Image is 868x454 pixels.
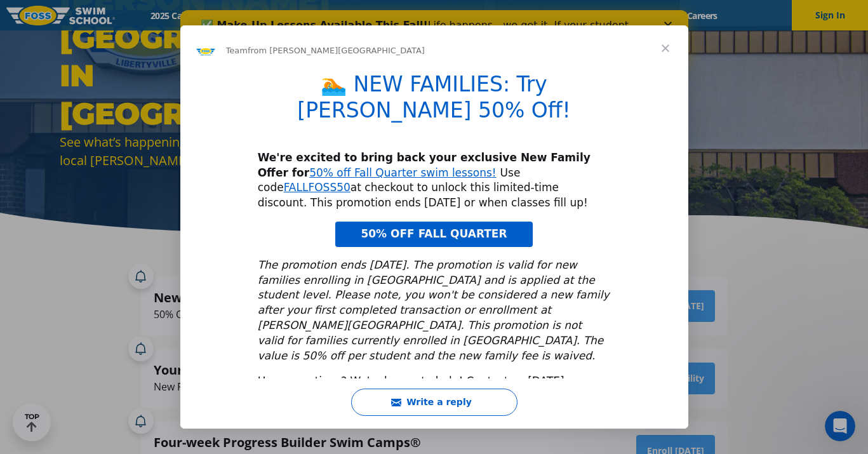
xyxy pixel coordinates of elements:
[284,181,351,194] a: FALLFOSS50
[361,227,507,240] span: 50% OFF FALL QUARTER
[484,11,497,19] div: Close
[248,46,425,55] span: from [PERSON_NAME][GEOGRAPHIC_DATA]
[309,166,492,179] a: 50% off Fall Quarter swim lessons
[226,46,248,55] span: Team
[258,151,591,179] b: We're excited to bring back your exclusive New Family Offer for
[20,9,467,60] div: Life happens—we get it. If your student has to miss a lesson this Fall Quarter, you can reschedul...
[335,222,532,247] a: 50% OFF FALL QUARTER
[20,9,248,21] b: ✅ Make-Up Lessons Available This Fall!
[492,166,497,179] a: !
[351,389,517,416] button: Write a reply
[258,374,611,389] div: Have questions? We're happy to help! Contact us [DATE].
[643,25,688,71] span: Close
[258,72,611,131] h1: 🏊 NEW FAMILIES: Try [PERSON_NAME] 50% Off!
[258,150,611,211] div: Use code at checkout to unlock this limited-time discount. This promotion ends [DATE] or when cla...
[258,258,610,362] i: The promotion ends [DATE]. The promotion is valid for new families enrolling in [GEOGRAPHIC_DATA]...
[196,41,216,61] img: Profile image for Team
